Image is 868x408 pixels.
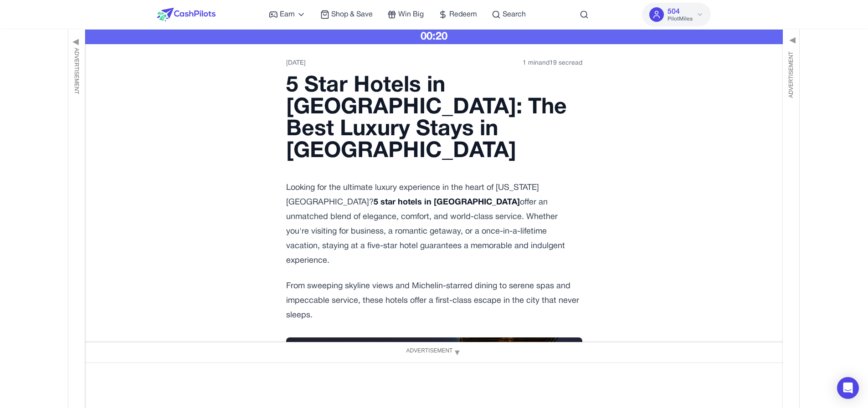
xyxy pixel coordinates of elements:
[286,59,306,68] time: [DATE]
[387,9,424,20] a: Win Big
[503,9,526,20] span: Search
[492,9,526,20] a: Search
[837,377,859,399] div: Open Intercom Messenger
[523,59,582,68] time: 1 min and 19 sec read
[72,35,81,48] span: ◀
[668,15,693,23] span: PilotMiles
[398,9,424,20] span: Win Big
[786,35,796,48] span: ▶
[280,9,295,20] span: Earn
[268,368,600,396] iframe: Advertisement
[642,3,711,26] button: 504PilotMiles
[406,347,453,355] span: Advertisement
[374,199,520,206] strong: 5 star hotels in [GEOGRAPHIC_DATA]
[286,181,582,268] p: Looking for the ultimate luxury experience in the heart of [US_STATE][GEOGRAPHIC_DATA]? offer an ...
[157,8,216,21] img: CashPilots Logo
[320,9,373,20] a: Shop & Save
[787,51,795,98] span: Advertisement
[286,75,582,163] h1: 5 Star Hotels in [GEOGRAPHIC_DATA]: The Best Luxury Stays in [GEOGRAPHIC_DATA]
[452,345,462,361] span: ▼
[668,6,680,17] span: 504
[449,9,477,20] span: Redeem
[269,9,306,20] a: Earn
[286,279,582,323] p: From sweeping skyline views and Michelin-starred dining to serene spas and impeccable service, th...
[438,9,477,20] a: Redeem
[72,48,81,94] span: Advertisement
[331,9,373,20] span: Shop & Save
